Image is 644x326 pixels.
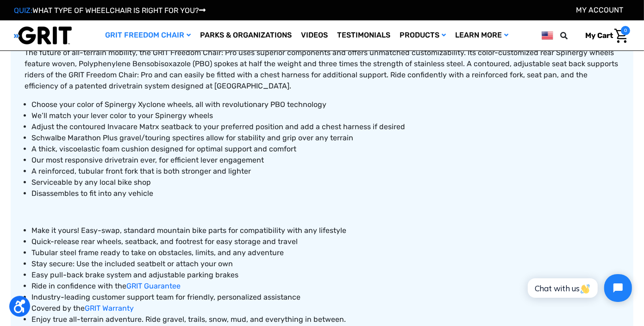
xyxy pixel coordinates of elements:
a: Testimonials [332,20,395,50]
a: Products [395,20,450,50]
span: My Cart [585,31,613,40]
span: A thick, viscoelastic foam cushion designed for optimal support and comfort [31,144,296,153]
span: Enjoy true all-terrain adventure. Ride gravel, trails, snow, mud, and everything in between. [31,315,346,324]
a: GRIT Guarantee [126,282,181,290]
span: 0 [621,26,630,35]
a: Account [576,6,623,14]
span: Industry-leading customer support team for friendly, personalized assistance [31,293,300,301]
a: Learn More [450,20,513,50]
a: GRIT Freedom Chair [100,20,195,50]
span: tires allow for stability and grip over any terrain [31,133,353,142]
a: GRIT Warranty [85,304,134,313]
span: Make it yours! Easy-swap, standard mountain bike parts for compatibility with any lifestyle [31,226,346,235]
a: QUIZ:WHAT TYPE OF WHEELCHAIR IS RIGHT FOR YOU? [14,6,206,15]
span: Tubular steel frame ready to take on obstacles, limits, and any adventure [31,248,284,257]
span: Ride in confidence with the [31,282,126,290]
span: QUIZ: [14,6,32,15]
img: us.png [542,30,553,41]
a: Videos [296,20,332,50]
span: Schwalbe Marathon Plus gravel/touring spec [31,133,189,142]
img: GRIT All-Terrain Wheelchair and Mobility Equipment [14,26,72,45]
img: Cart [614,29,628,43]
iframe: Tidio Chat [518,266,640,310]
span: We’ll match your lever color to your Spinergy wheels [31,111,213,120]
input: Search [564,26,578,45]
span: Covered by the [31,304,85,313]
span: Disassembles to fit into any vehicle [31,189,153,198]
span: Easy pull-back brake system and adjustable parking brakes [31,270,238,279]
span: Adjust the contoured Invacare Matrx seatback to your preferred position and add a chest harness i... [31,122,405,131]
a: Cart with 0 items [578,26,630,45]
span: Choose your color of Spinergy Xyclone wheels, all with revolutionary PBO technology [31,100,326,109]
span: Stay secure: Use the included seatbelt or attach your own [31,259,233,268]
span: A reinforced, tubular front fork that is both stronger and lighter [31,167,251,176]
span: Serviceable by any local bike shop [31,178,151,187]
span: Quick-release rear wheels, seatback, and footrest for easy storage and travel [31,237,298,246]
span: Our most responsive drivetrain ever, for efficient lever engagement [31,156,264,164]
a: Parks & Organizations [195,20,296,50]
